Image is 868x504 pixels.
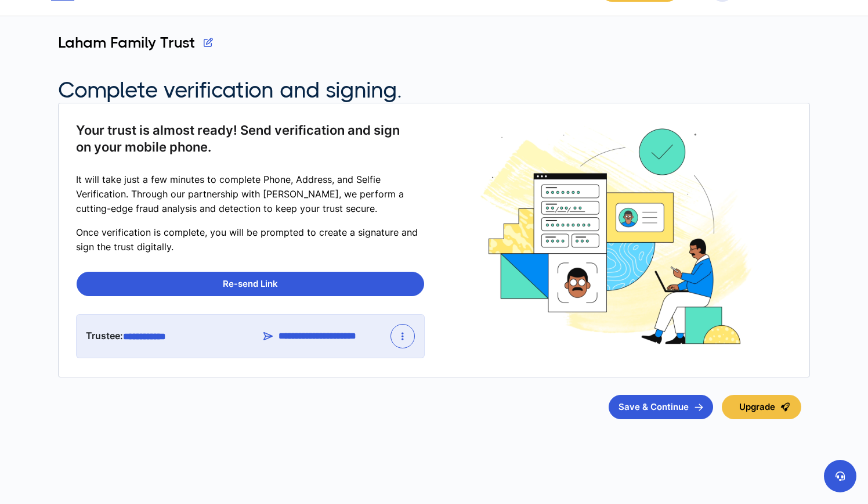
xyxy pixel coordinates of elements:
p: Once verification is complete, you will be prompted to create a signature and sign the trust digi... [76,225,425,254]
img: Identity Verification and Signing [471,122,765,350]
p: It will take just a few minutes to complete Phone, Address, and Selfie Verification. Through our ... [76,172,425,215]
button: Upgrade [722,395,801,419]
div: Laham Family Trust [58,34,810,69]
span: Your trust is almost ready! Send verification and sign on your mobile phone. [76,122,416,155]
h2: Complete verification and signing. [58,77,402,103]
span: Trustee: [86,330,123,341]
button: Save & Continue [609,395,713,419]
button: Re-send Link [77,272,424,296]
